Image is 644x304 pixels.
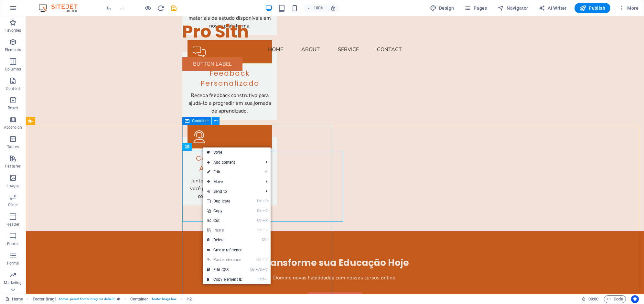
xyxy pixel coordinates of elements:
[203,187,261,196] a: Send to
[4,280,22,285] p: Marketing
[151,295,177,303] span: . footer-bragi-box
[105,4,113,12] button: undo
[5,47,21,52] p: Elements
[33,295,192,303] nav: breadcrumb
[203,235,246,245] a: ⌦Delete
[263,218,267,223] i: X
[7,144,19,149] p: Tables
[258,277,263,281] i: Ctrl
[430,5,454,11] span: Design
[330,5,336,11] i: On resize automatically adjust zoom level to fit chosen device.
[6,86,20,91] p: Content
[262,238,267,242] i: ⌦
[5,164,21,169] p: Features
[580,5,605,11] span: Publish
[33,295,56,303] span: Click to select. Double-click to edit
[495,3,531,13] button: Navigator
[117,297,120,301] i: This element is a customizable preset
[256,267,262,272] i: Alt
[6,222,19,227] p: Header
[574,3,610,13] button: Publish
[203,147,271,157] a: Style
[5,67,21,72] p: Columns
[8,105,18,111] p: Boxes
[157,5,165,12] i: Reload page
[203,167,246,177] a: ⏎Edit
[263,199,267,203] i: D
[58,295,115,303] span: . footer .preset-footer-bragi-v3-default
[607,295,623,303] span: Code
[582,295,599,303] h6: Session time
[536,3,569,13] button: AI Writer
[105,5,113,12] i: Undo: Edit headline (Ctrl+Z)
[263,228,267,232] i: V
[203,196,246,206] a: CtrlDDuplicate
[170,5,177,12] i: Save (Ctrl+S)
[314,4,324,12] h6: 100%
[498,5,528,11] span: Navigator
[187,295,192,303] span: Click to select. Double-click to edit
[203,275,246,284] a: CtrlICopy element ID
[263,209,267,213] i: C
[203,206,246,216] a: CtrlCCopy
[8,202,18,208] p: Slider
[130,295,148,303] span: Click to select. Double-click to edit
[257,209,262,213] i: Ctrl
[192,119,209,123] span: Container
[5,295,23,303] a: Click to cancel selection. Double-click to open Pages
[7,261,19,266] p: Forms
[265,257,267,262] i: V
[256,257,261,262] i: Ctrl
[203,157,261,167] span: Add content
[539,5,567,11] span: AI Writer
[144,4,152,12] button: Click here to leave preview mode and continue editing
[170,4,177,12] button: save
[593,297,594,301] span: :
[250,267,255,272] i: Ctrl
[37,4,86,12] img: Editor Logo
[203,216,246,225] a: CtrlXCut
[203,255,246,265] a: Ctrl⇧VPaste reference
[263,267,267,272] i: C
[6,183,20,188] p: Images
[203,265,246,275] a: CtrlAltCEdit CSS
[203,177,261,187] span: Move
[427,3,457,13] div: Design (Ctrl+Alt+Y)
[462,3,489,13] button: Pages
[257,199,262,203] i: Ctrl
[257,218,262,223] i: Ctrl
[4,125,22,130] p: Accordion
[604,295,626,303] button: Code
[264,277,267,281] i: I
[203,245,271,255] a: Create reference
[618,5,639,11] span: More
[157,4,165,12] button: reload
[616,3,641,13] button: More
[262,257,265,262] i: ⇧
[257,228,262,232] i: Ctrl
[5,28,21,33] p: Favorites
[203,225,246,235] a: CtrlVPaste
[464,5,487,11] span: Pages
[304,4,327,12] button: 100%
[631,295,639,303] button: Usercentrics
[7,241,19,246] p: Footer
[427,3,457,13] button: Design
[264,170,267,174] i: ⏎
[588,295,598,303] span: 00 00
